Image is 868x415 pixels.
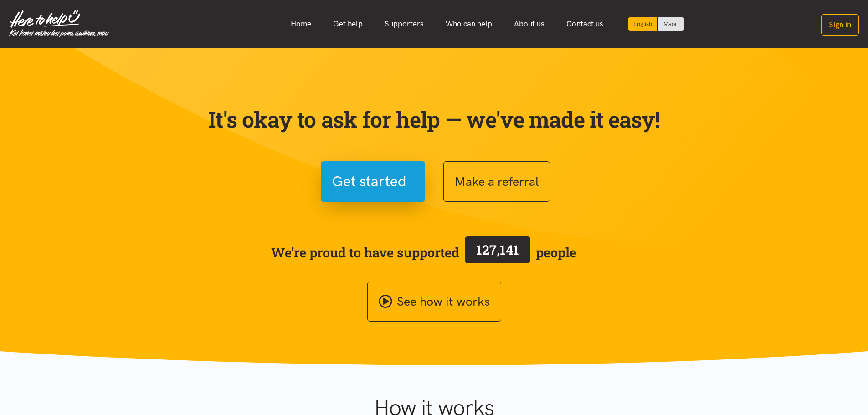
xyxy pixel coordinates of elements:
a: About us [503,14,555,34]
a: Supporters [374,14,435,34]
a: See how it works [367,282,501,322]
button: Sign in [821,14,859,36]
a: Home [280,14,322,34]
a: 127,141 [459,235,536,270]
p: It's okay to ask for help — we've made it easy! [206,106,662,133]
a: Contact us [555,14,614,34]
a: Get help [322,14,374,34]
div: Language toggle [628,17,684,31]
a: Switch to Te Reo Māori [658,17,684,31]
div: Current language [628,17,658,31]
button: Make a referral [443,161,550,202]
span: Get started [332,170,406,193]
span: 127,141 [476,241,519,258]
img: Home [9,10,109,37]
span: We’re proud to have supported people [271,235,576,270]
button: Get started [321,161,425,202]
a: Who can help [435,14,503,34]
